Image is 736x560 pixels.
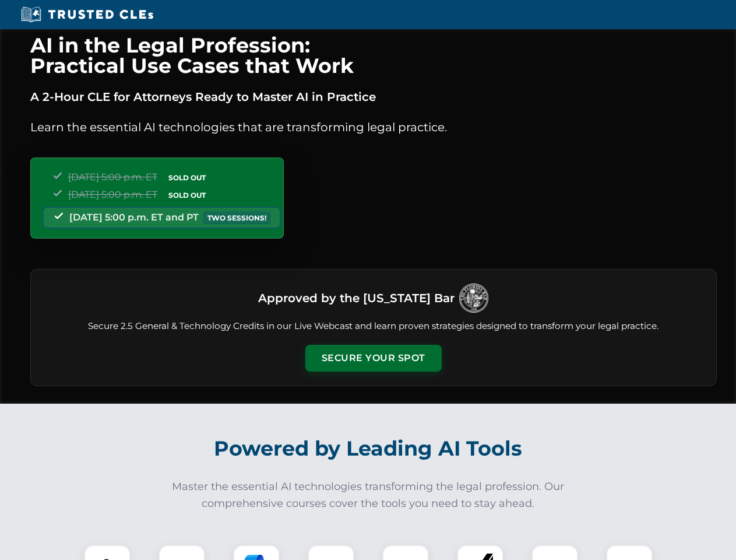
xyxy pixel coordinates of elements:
span: SOLD OUT [164,189,210,201]
img: Trusted CLEs [17,6,157,23]
p: Secure 2.5 General & Technology Credits in our Live Webcast and learn proven strategies designed ... [45,320,702,333]
h3: Approved by the [US_STATE] Bar [258,288,455,309]
span: SOLD OUT [164,171,210,184]
img: Logo [459,283,488,313]
p: Master the essential AI technologies transforming the legal profession. Our comprehensive courses... [164,478,572,512]
span: [DATE] 5:00 p.m. ET [68,189,157,200]
p: A 2-Hour CLE for Attorneys Ready to Master AI in Practice [30,87,717,106]
h2: Powered by Leading AI Tools [45,428,691,469]
span: [DATE] 5:00 p.m. ET [68,171,157,183]
h1: AI in the Legal Profession: Practical Use Cases that Work [30,35,717,76]
p: Learn the essential AI technologies that are transforming legal practice. [30,118,717,136]
button: Secure Your Spot [305,345,442,372]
